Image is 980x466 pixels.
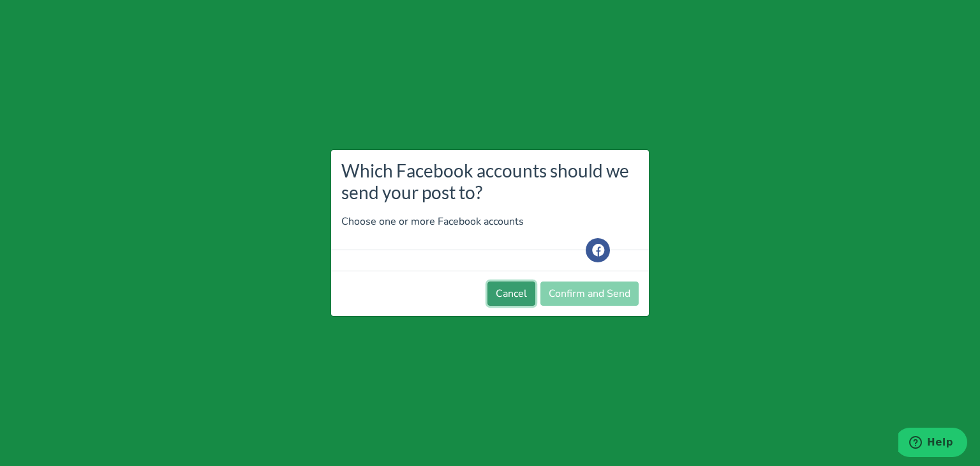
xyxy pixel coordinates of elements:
h3: Which Facebook accounts should we send your post to? [341,160,639,203]
iframe: Opens a widget where you can find more information [898,428,967,460]
button: Cancel [487,282,535,306]
p: Choose one or more Facebook accounts [341,214,639,229]
button: Confirm and Send [540,282,639,306]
